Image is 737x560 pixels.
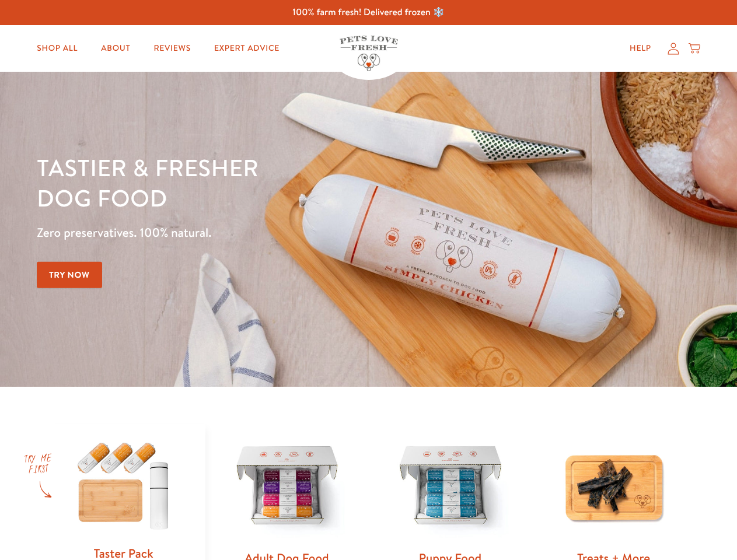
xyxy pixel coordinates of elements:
h1: Tastier & fresher dog food [37,152,479,213]
a: About [92,37,139,60]
a: Reviews [144,37,200,60]
a: Help [620,37,661,60]
a: Shop All [27,37,87,60]
p: Zero preservatives. 100% natural. [37,222,479,243]
img: Pets Love Fresh [340,36,398,71]
a: Expert Advice [205,37,289,60]
a: Try Now [37,262,102,288]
